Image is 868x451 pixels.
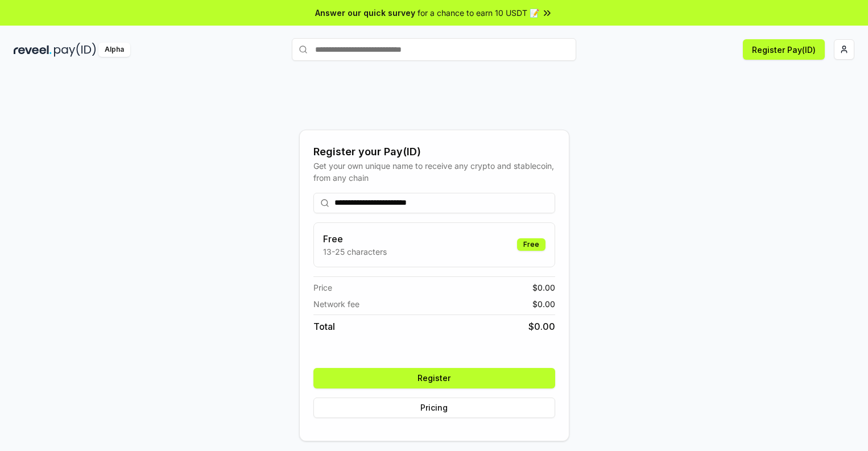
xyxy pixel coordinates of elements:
[528,320,555,333] span: $ 0.00
[323,232,387,246] h3: Free
[418,7,539,19] span: for a chance to earn 10 USDT 📝
[313,398,555,418] button: Pricing
[313,368,555,388] button: Register
[313,320,335,333] span: Total
[532,282,555,293] span: $ 0.00
[743,39,825,60] button: Register Pay(ID)
[313,144,555,160] div: Register your Pay(ID)
[517,238,545,251] div: Free
[98,43,130,57] div: Alpha
[54,43,96,57] img: pay_id
[313,282,332,293] span: Price
[323,246,387,258] p: 13-25 characters
[313,160,555,184] div: Get your own unique name to receive any crypto and stablecoin, from any chain
[315,7,415,19] span: Answer our quick survey
[313,298,359,310] span: Network fee
[14,43,52,57] img: reveel_dark
[532,298,555,310] span: $ 0.00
